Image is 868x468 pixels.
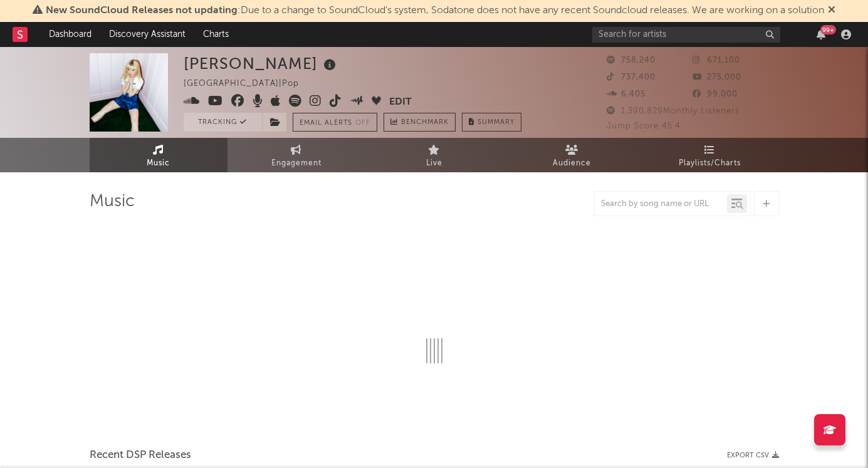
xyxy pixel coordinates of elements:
button: Summary [462,113,521,132]
a: Playlists/Charts [641,138,779,172]
span: Music [147,156,170,171]
span: Live [426,156,442,171]
span: Playlists/Charts [679,156,741,171]
button: Edit [389,95,412,110]
em: Off [355,120,370,127]
span: : Due to a change to SoundCloud's system, Sodatone does not have any recent Soundcloud releases. ... [46,6,824,16]
div: [GEOGRAPHIC_DATA] | Pop [184,76,313,91]
a: Benchmark [384,113,456,132]
a: Charts [194,22,238,47]
span: 1,390,829 Monthly Listeners [607,107,740,115]
input: Search by song name or URL [595,199,727,209]
span: Recent DSP Releases [90,448,191,463]
span: Summary [478,119,515,126]
div: [PERSON_NAME] [184,53,339,74]
a: Engagement [227,138,365,172]
button: Tracking [184,113,262,132]
span: 275,000 [693,73,741,81]
span: 99,000 [693,90,738,98]
div: 99 + [820,25,836,34]
span: 758,240 [607,56,656,65]
span: 671,100 [693,56,740,65]
input: Search for artists [592,27,780,43]
span: Jump Score: 45.4 [607,122,681,130]
span: Benchmark [401,115,449,130]
span: 737,400 [607,73,656,81]
a: Music [90,138,227,172]
span: Audience [553,156,591,171]
a: Live [365,138,503,172]
button: Email AlertsOff [293,113,377,132]
span: Engagement [271,156,322,171]
a: Discovery Assistant [100,22,194,47]
button: Export CSV [727,452,779,459]
button: 99+ [817,29,825,39]
span: New SoundCloud Releases not updating [46,6,238,16]
a: Audience [503,138,641,172]
span: 6,405 [607,90,646,98]
a: Dashboard [40,22,100,47]
span: Dismiss [828,6,835,16]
